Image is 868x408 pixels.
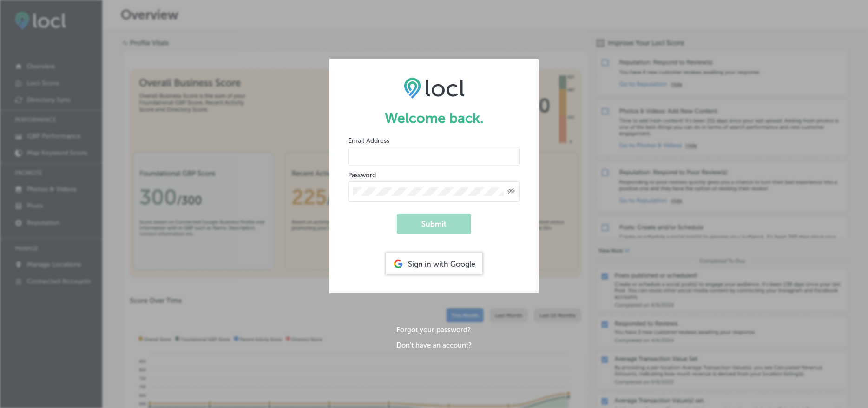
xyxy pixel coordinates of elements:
[396,341,472,349] a: Don't have an account?
[396,326,471,334] a: Forgot your password?
[404,77,465,99] img: LOCL logo
[386,253,482,274] div: Sign in with Google
[348,110,520,127] h1: Welcome back.
[348,171,376,179] label: Password
[397,214,471,234] button: Submit
[507,187,515,196] span: Toggle password visibility
[348,137,389,145] label: Email Address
